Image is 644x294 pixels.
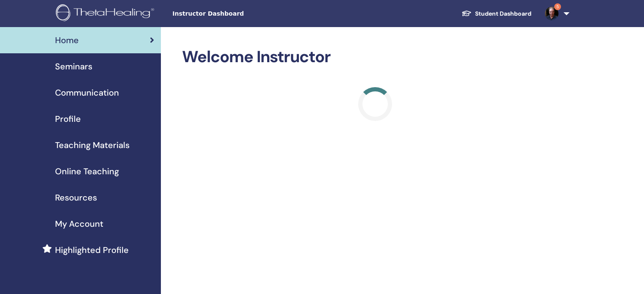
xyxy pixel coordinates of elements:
span: Teaching Materials [55,139,130,151]
img: default.jpg [545,7,558,20]
span: Home [55,34,79,47]
span: Seminars [55,60,92,73]
h2: Welcome Instructor [182,47,568,67]
img: graduation-cap-white.svg [462,10,472,17]
a: Student Dashboard [455,6,538,22]
span: Communication [55,86,119,99]
span: My Account [55,217,103,230]
span: Highlighted Profile [55,244,129,256]
span: 5 [554,3,561,10]
span: Online Teaching [55,165,119,178]
span: Profile [55,113,81,125]
span: Instructor Dashboard [172,9,299,18]
span: Resources [55,191,97,204]
img: logo.png [56,4,157,23]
